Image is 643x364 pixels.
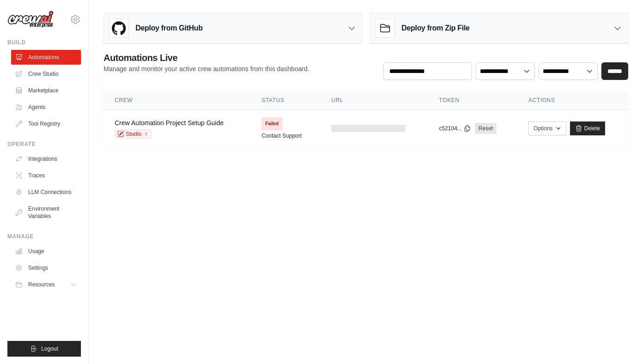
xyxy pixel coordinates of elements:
th: Status [251,91,320,110]
a: Environment Variables [11,201,81,224]
span: Logout [41,345,58,352]
th: Token [428,91,517,110]
img: GitHub Logo [110,19,128,37]
a: Usage [11,244,81,259]
h3: Deploy from Zip File [402,23,470,34]
button: c52104... [439,125,471,132]
h3: Deploy from GitHub [135,23,202,34]
button: Resources [11,277,81,292]
a: Automations [11,50,81,65]
th: URL [320,91,428,110]
a: Crew Automation Project Setup Guide [115,119,224,127]
a: Settings [11,261,81,275]
p: Manage and monitor your active crew automations from this dashboard. [104,64,309,73]
a: Integrations [11,152,81,166]
a: Crew Studio [11,67,81,81]
a: LLM Connections [11,185,81,200]
button: Logout [7,341,81,357]
button: Options [528,121,566,135]
a: Traces [11,168,81,183]
div: Manage [7,233,81,240]
a: Contact Support [262,132,302,140]
a: Studio [115,129,152,139]
a: Marketplace [11,83,81,98]
a: Tool Registry [11,116,81,131]
th: Actions [517,91,628,110]
span: Resources [28,281,55,288]
a: Reset [475,123,496,134]
div: Build [7,39,81,46]
a: Agents [11,100,81,115]
span: Failed [262,117,282,130]
th: Crew [104,91,251,110]
img: Logo [7,11,54,28]
h2: Automations Live [104,51,309,64]
a: Delete [570,121,606,135]
div: Operate [7,140,81,148]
